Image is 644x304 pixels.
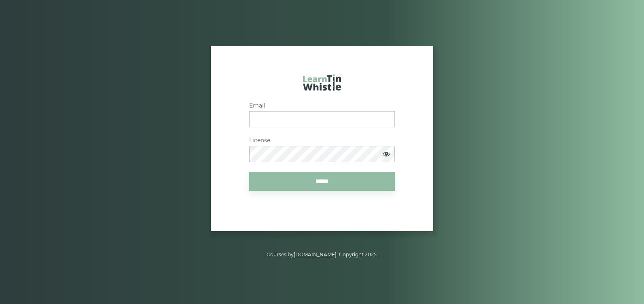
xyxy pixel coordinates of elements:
[249,137,395,144] label: License
[303,74,341,91] img: LearnTinWhistle.com
[94,251,550,259] p: Courses by · Copyright 2025.
[294,251,337,258] a: [DOMAIN_NAME]
[303,74,341,95] a: LearnTinWhistle.com
[249,102,395,109] label: Email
